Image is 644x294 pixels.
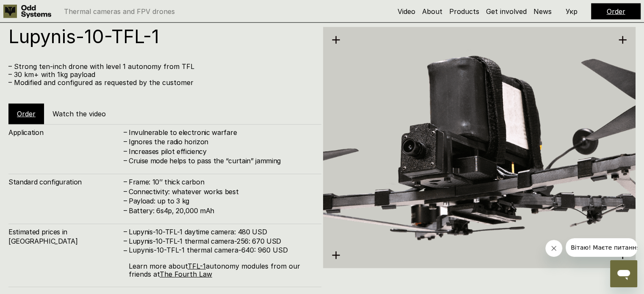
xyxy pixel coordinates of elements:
[129,206,313,215] h4: Battery: 6s4p, 20,000 mAh
[17,110,36,118] a: Order
[124,205,127,214] h4: –
[129,227,313,236] h4: Lupynis-10-TFL-1 daytime camera: 480 USD
[124,196,127,205] h4: –
[124,236,127,245] h4: –
[8,227,123,246] h4: Estimated prices in [GEOGRAPHIC_DATA]
[129,246,313,279] p: Lupynis-10-TFL-1 thermal camera-640: 960 USD Learn more about autonomy modules from our friends at
[5,6,77,13] span: Вітаю! Маєте питання?
[8,63,313,71] p: – Strong ten-inch drone with level 1 autonomy from TFL
[545,240,562,257] iframe: Close message
[129,156,313,165] h4: Cruise mode helps to pass the “curtain” jamming
[449,7,479,16] a: Products
[8,128,123,137] h4: Application
[129,137,313,146] h4: Ignores the radio horizon
[124,127,127,137] h4: –
[124,146,127,155] h4: –
[129,147,313,156] h4: Increases pilot efficiency
[160,270,212,278] a: The Fourth Law
[188,262,206,270] a: TFL-1
[124,177,127,186] h4: –
[129,177,313,187] h4: Frame: 10’’ thick carbon
[566,8,578,15] p: Укр
[566,238,637,257] iframe: Message from company
[124,187,127,196] h4: –
[607,7,625,16] a: Order
[129,236,313,246] h4: Lupynis-10-TFL-1 thermal camera-256: 670 USD
[422,7,442,16] a: About
[486,7,527,16] a: Get involved
[124,156,127,165] h4: –
[64,8,175,15] p: Thermal cameras and FPV drones
[8,71,313,79] p: – 30 km+ with 1kg payload
[124,137,127,146] h4: –
[533,7,552,16] a: News
[8,27,313,46] h1: Lupynis-10-TFL-1
[610,260,637,287] iframe: Button to launch messaging window
[124,227,127,236] h4: –
[8,79,313,87] p: – Modified and configured as requested by the customer
[124,246,127,255] h4: –
[398,7,415,16] a: Video
[129,128,313,137] h4: Invulnerable to electronic warfare
[8,177,123,187] h4: Standard configuration
[129,196,313,206] h4: Payload: up to 3 kg
[129,187,313,196] h4: Connectivity: whatever works best
[53,109,106,118] h5: Watch the video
